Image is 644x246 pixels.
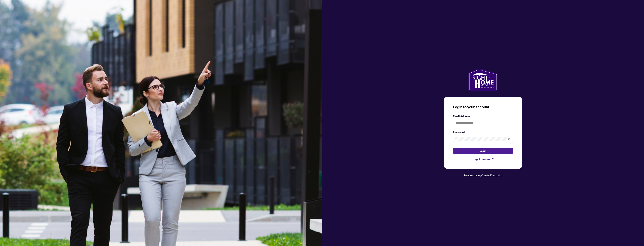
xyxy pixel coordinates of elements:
h3: Login to your account [453,104,513,110]
span: eye-invisible [508,138,511,140]
span: Powered by [464,174,478,177]
span: Login [480,148,486,154]
a: myAbode [478,173,490,177]
button: Login [453,148,513,154]
label: Password [453,130,513,134]
span: Enterprise [490,174,502,177]
a: Forgot Password? [453,157,513,161]
img: ma-logo [468,69,497,91]
label: Email Address [453,114,513,118]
